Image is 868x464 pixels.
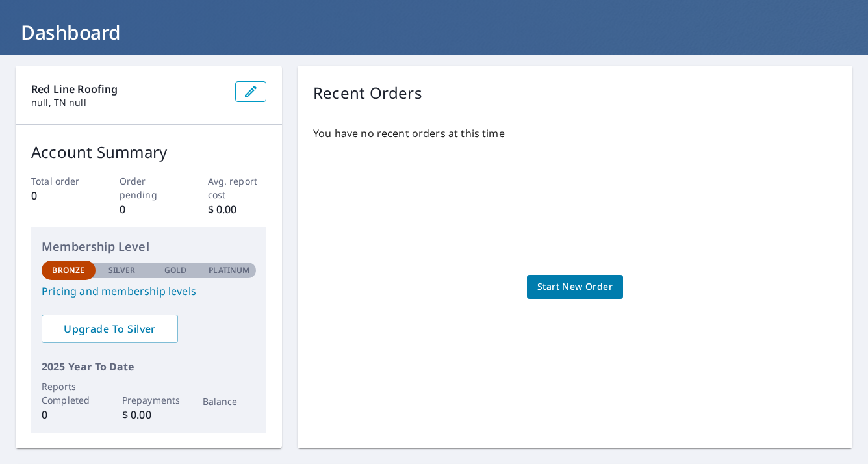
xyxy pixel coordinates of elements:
p: Recent Orders [313,81,422,105]
a: Pricing and membership levels [42,283,256,299]
p: Total order [31,174,90,188]
p: 2025 Year To Date [42,359,256,374]
p: $ 0.00 [208,201,267,217]
p: $ 0.00 [122,407,176,422]
p: null, TN null [31,97,225,109]
p: You have no recent orders at this time [313,125,837,141]
p: Gold [164,264,186,276]
p: Account Summary [31,140,266,164]
h1: Dashboard [16,19,852,45]
p: Bronze [52,264,84,276]
p: Reports Completed [42,380,96,407]
p: Avg. report cost [208,174,267,201]
p: Platinum [209,264,249,276]
p: 0 [31,188,90,203]
p: Prepayments [122,393,176,407]
p: Silver [108,264,136,276]
p: 0 [42,407,96,422]
p: 0 [120,201,179,217]
span: Upgrade To Silver [52,322,168,336]
a: Upgrade To Silver [42,315,178,343]
p: Red Line Roofing [31,81,225,97]
span: Start New Order [537,279,613,295]
p: Membership Level [42,238,256,255]
p: Balance [203,394,257,408]
a: Start New Order [527,275,623,299]
p: Order pending [120,174,179,201]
